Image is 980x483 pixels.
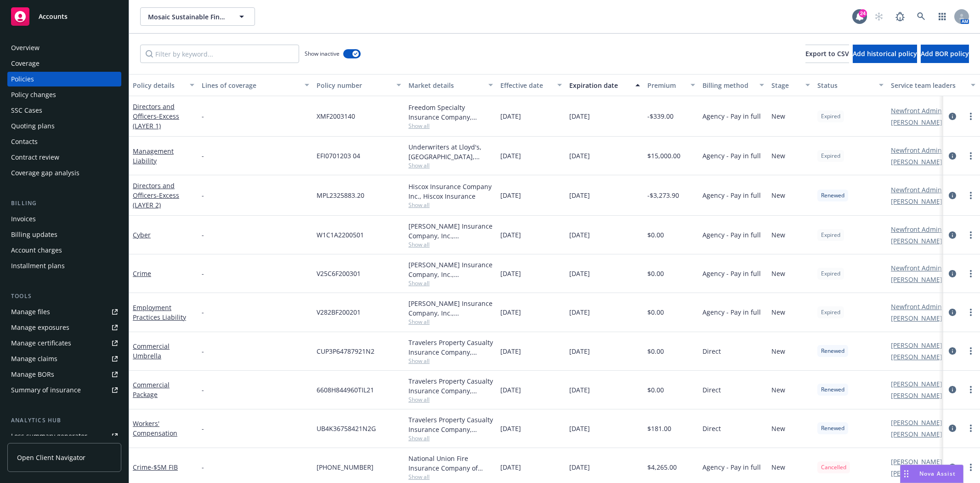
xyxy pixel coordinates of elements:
[500,151,521,161] span: [DATE]
[11,367,54,382] div: Manage BORs
[821,424,844,432] span: Renewed
[7,166,121,180] a: Coverage gap analysis
[11,305,50,319] div: Manage files
[7,259,121,273] a: Installment plans
[569,424,590,433] span: [DATE]
[771,80,800,90] div: Stage
[408,260,493,279] div: [PERSON_NAME] Insurance Company, Inc., [PERSON_NAME] Group
[7,150,121,165] a: Contract review
[408,182,493,201] div: Hiscox Insurance Company Inc., Hiscox Insurance
[408,161,493,169] span: Show all
[317,385,374,395] span: 6608H844960TIL21
[919,470,956,477] span: Nova Assist
[771,151,785,161] span: New
[771,111,785,121] span: New
[7,56,121,71] a: Coverage
[7,292,121,301] div: Tools
[202,424,204,433] span: -
[7,429,121,443] a: Loss summary generator
[202,190,204,200] span: -
[859,9,867,17] div: 24
[202,111,204,121] span: -
[947,462,958,473] a: circleInformation
[891,313,942,323] a: [PERSON_NAME]
[702,80,754,90] div: Billing method
[7,320,121,335] span: Manage exposures
[202,307,204,317] span: -
[11,166,79,180] div: Coverage gap analysis
[129,74,198,96] button: Policy details
[891,7,909,26] a: Report a Bug
[569,307,590,317] span: [DATE]
[317,151,360,161] span: EFI0701203 04
[313,74,405,96] button: Policy number
[702,111,761,121] span: Agency - Pay in full
[305,50,340,57] span: Show inactive
[569,111,590,121] span: [DATE]
[202,346,204,356] span: -
[133,419,177,437] a: Workers' Compensation
[408,396,493,403] span: Show all
[647,151,680,161] span: $15,000.00
[317,346,374,356] span: CUP3P64787921N2
[702,462,761,472] span: Agency - Pay in full
[647,111,674,121] span: -$339.00
[500,190,521,200] span: [DATE]
[965,345,976,356] a: more
[805,49,849,58] span: Export to CSV
[317,462,374,472] span: [PHONE_NUMBER]
[7,199,121,208] div: Billing
[771,424,785,433] span: New
[500,307,521,317] span: [DATE]
[7,87,121,102] a: Policy changes
[771,190,785,200] span: New
[569,190,590,200] span: [DATE]
[133,269,151,278] a: Crime
[891,468,942,478] a: [PERSON_NAME]
[768,74,814,96] button: Stage
[647,230,664,240] span: $0.00
[151,463,178,471] span: - $5M FIB
[7,4,121,29] a: Accounts
[900,465,963,483] button: Nova Assist
[11,243,62,258] div: Account charges
[408,454,493,473] div: National Union Fire Insurance Company of [GEOGRAPHIC_DATA], [GEOGRAPHIC_DATA], AIG
[202,269,204,278] span: -
[887,74,979,96] button: Service team leaders
[317,230,364,240] span: W1C1A2200501
[891,275,942,284] a: [PERSON_NAME]
[408,299,493,318] div: [PERSON_NAME] Insurance Company, Inc., [PERSON_NAME] Group
[133,80,184,90] div: Policy details
[821,347,844,355] span: Renewed
[814,74,887,96] button: Status
[821,231,840,239] span: Expired
[408,122,493,130] span: Show all
[921,49,969,58] span: Add BOR policy
[891,106,942,115] a: Newfront Admin
[11,40,40,55] div: Overview
[569,151,590,161] span: [DATE]
[891,418,942,427] a: [PERSON_NAME]
[133,230,151,239] a: Cyber
[202,151,204,161] span: -
[771,385,785,395] span: New
[11,212,36,226] div: Invoices
[647,462,677,472] span: $4,265.00
[891,185,942,195] a: Newfront Admin
[947,345,958,356] a: circleInformation
[853,49,917,58] span: Add historical policy
[408,415,493,434] div: Travelers Property Casualty Insurance Company, Travelers Insurance
[933,7,952,26] a: Switch app
[569,385,590,395] span: [DATE]
[702,230,761,240] span: Agency - Pay in full
[702,346,721,356] span: Direct
[7,351,121,366] a: Manage claims
[699,74,768,96] button: Billing method
[7,367,121,382] a: Manage BORs
[853,45,917,63] button: Add historical policy
[947,150,958,161] a: circleInformation
[317,80,391,90] div: Policy number
[965,150,976,161] a: more
[891,391,942,400] a: [PERSON_NAME]
[11,103,42,118] div: SSC Cases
